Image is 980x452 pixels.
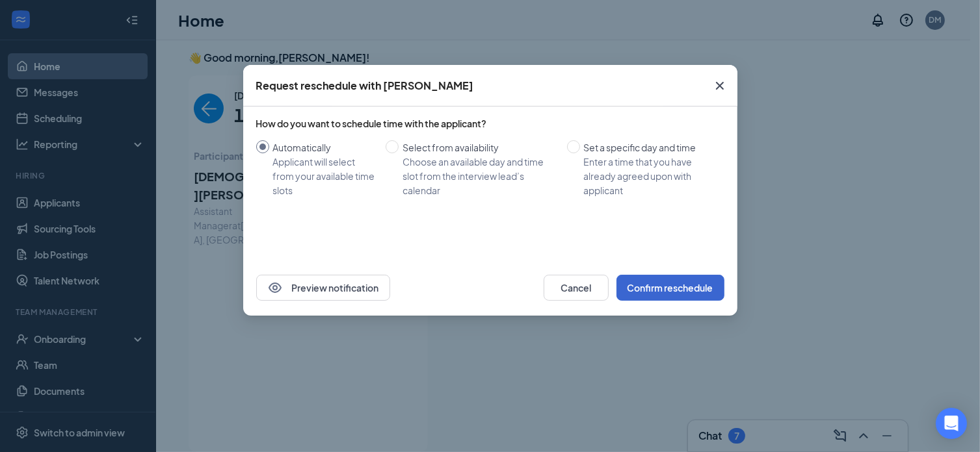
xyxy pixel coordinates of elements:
[267,280,283,295] svg: Eye
[403,155,557,197] div: Choose an available day and time slot from the interview lead’s calendar
[702,65,737,107] button: Close
[936,408,967,439] div: Open Intercom Messenger
[273,155,375,197] div: Applicant will select from your available time slots
[256,275,390,301] button: EyePreview notification
[403,140,557,155] div: Select from availability
[616,275,724,301] button: Confirm reschedule
[712,78,728,94] svg: Cross
[584,155,714,197] div: Enter a time that you have already agreed upon with applicant
[256,79,474,93] div: Request reschedule with [PERSON_NAME]
[584,140,714,155] div: Set a specific day and time
[256,117,724,130] div: How do you want to schedule time with the applicant?
[544,275,609,301] button: Cancel
[273,140,375,155] div: Automatically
